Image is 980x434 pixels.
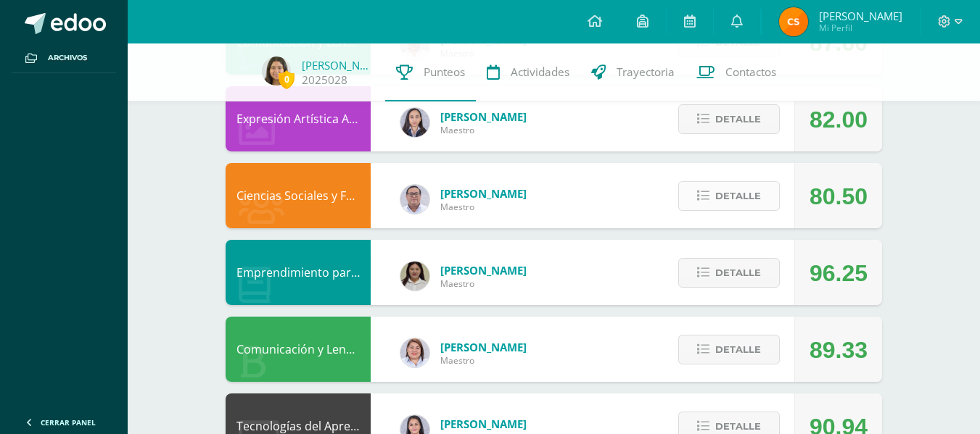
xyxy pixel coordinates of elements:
[302,72,347,88] a: 2025028
[715,336,761,363] span: Detalle
[385,43,476,101] a: Punteos
[262,57,291,85] img: 6696d1ca05c0f433d35554cfcba90bb8.png
[48,52,87,64] span: Archivos
[810,317,868,383] div: 89.33
[400,108,429,137] img: 35694fb3d471466e11a043d39e0d13e5.png
[678,104,780,134] button: Detalle
[725,64,776,80] span: Contactos
[617,64,675,80] span: Trayectoria
[715,183,761,209] span: Detalle
[810,164,868,229] div: 80.50
[440,354,527,367] span: Maestro
[476,43,580,101] a: Actividades
[440,201,527,213] span: Maestro
[41,417,96,427] span: Cerrar panel
[424,64,465,80] span: Punteos
[779,7,808,36] img: 236f60812479887bd343fffca26c79af.png
[810,87,868,152] div: 82.00
[678,181,780,211] button: Detalle
[678,258,780,288] button: Detalle
[715,106,761,133] span: Detalle
[440,109,527,124] span: [PERSON_NAME]
[226,240,371,305] div: Emprendimiento para la Productividad
[279,70,295,88] span: 0
[819,9,902,23] span: [PERSON_NAME]
[302,58,374,72] a: [PERSON_NAME]
[226,163,371,228] div: Ciencias Sociales y Formación Ciudadana
[440,417,527,431] span: [PERSON_NAME]
[400,185,429,214] img: 5778bd7e28cf89dedf9ffa8080fc1cd8.png
[715,259,761,286] span: Detalle
[511,64,569,80] span: Actividades
[440,277,527,290] span: Maestro
[685,43,787,101] a: Contactos
[226,317,371,382] div: Comunicación y Lenguaje, Idioma Español
[12,43,116,73] a: Archivos
[400,338,429,367] img: a4e180d3c88e615cdf9cba2a7be06673.png
[440,186,527,201] span: [PERSON_NAME]
[810,241,868,306] div: 96.25
[400,262,429,291] img: 7b13906345788fecd41e6b3029541beb.png
[226,86,371,151] div: Expresión Artística ARTES PLÁSTICAS
[440,263,527,277] span: [PERSON_NAME]
[440,124,527,136] span: Maestro
[819,22,902,34] span: Mi Perfil
[580,43,685,101] a: Trayectoria
[678,335,780,364] button: Detalle
[440,340,527,354] span: [PERSON_NAME]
